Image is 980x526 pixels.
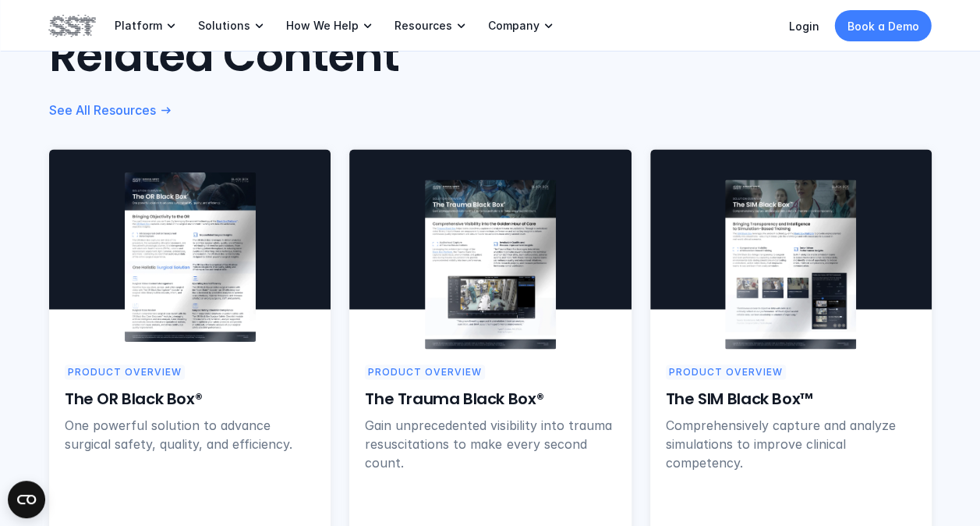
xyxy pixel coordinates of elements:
[847,18,919,34] p: Book a Demo
[368,364,482,379] p: Product Overview
[668,364,782,379] p: Product Overview
[49,30,932,83] h2: Related Content
[789,20,819,33] a: Login
[365,415,615,471] p: Gain unprecedented visibility into trauma resuscitations to make every second count.
[665,387,915,409] h6: The SIM Black Box™
[424,179,555,349] img: Trauma Black Box product overview cover
[286,19,359,33] p: How We Help
[488,19,540,33] p: Company
[65,387,315,409] h6: The OR Black Box®
[198,19,250,33] p: Solutions
[8,481,45,518] button: Open CMP widget
[725,179,856,349] img: SIM Black Box product overview cover
[65,415,315,453] p: One powerful solution to advance surgical safety, quality, and efficiency.
[365,387,615,409] h6: The Trauma Black Box®
[49,102,173,119] a: See All Resources
[394,19,452,33] p: Resources
[49,12,96,39] img: SST logo
[665,415,915,471] p: Comprehensively capture and analyze simulations to improve clinical competency.
[835,10,932,41] a: Book a Demo
[124,172,255,342] img: OR Black Box product overview cover
[68,364,182,379] p: Product Overview
[49,102,156,119] p: See All Resources
[115,19,162,33] p: Platform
